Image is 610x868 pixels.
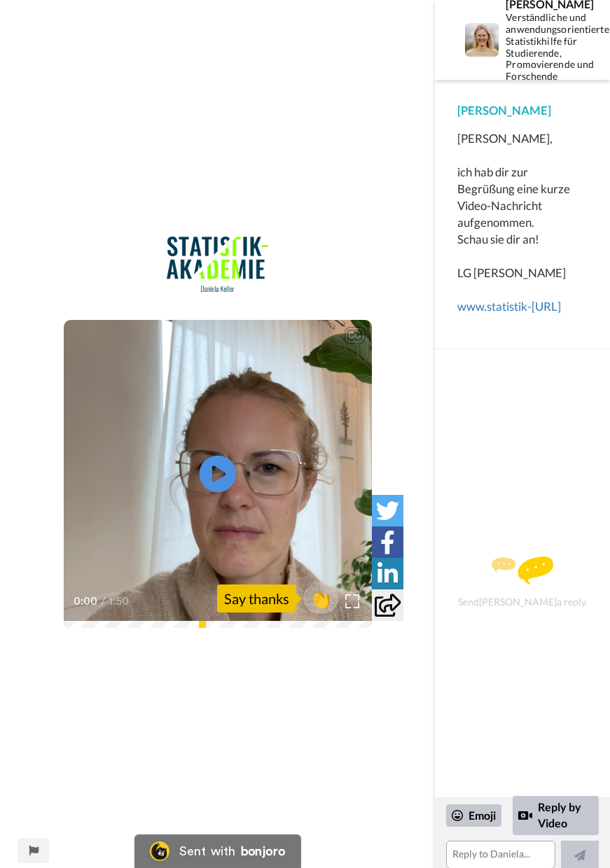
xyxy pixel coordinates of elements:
img: Full screen [345,594,359,608]
span: / [101,593,106,610]
div: Say thanks [217,584,296,612]
a: -[URL] [527,299,561,314]
div: Sent with [179,845,235,857]
button: 👏 [303,582,338,614]
span: 👏 [303,587,338,610]
img: Profile Image [465,23,499,57]
div: Reply by Video [518,807,532,824]
div: [PERSON_NAME], ich hab dir zur Begrüßung eine kurze Video-Nachricht aufgenommen. Schau sie dir an... [457,130,588,315]
div: Send [PERSON_NAME] a reply. [454,374,591,790]
span: 1:50 [109,593,133,610]
img: message.svg [492,556,553,584]
div: bonjoro [241,845,286,857]
img: 3cf4c456-97c9-42bf-9795-2d25db37496f [167,237,268,293]
div: Emoji [446,804,501,827]
div: Verständliche und anwendungsorientierte Statistikhilfe für Studierende, Promovierende und Forschende [506,12,609,83]
a: www.statistik [457,299,527,314]
a: Bonjoro LogoSent withbonjoro [134,834,301,868]
img: Bonjoro Logo [150,841,169,861]
div: CC [346,328,363,342]
span: 0:00 [74,593,98,610]
div: [PERSON_NAME] [457,102,588,119]
div: Reply by Video [513,796,599,834]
